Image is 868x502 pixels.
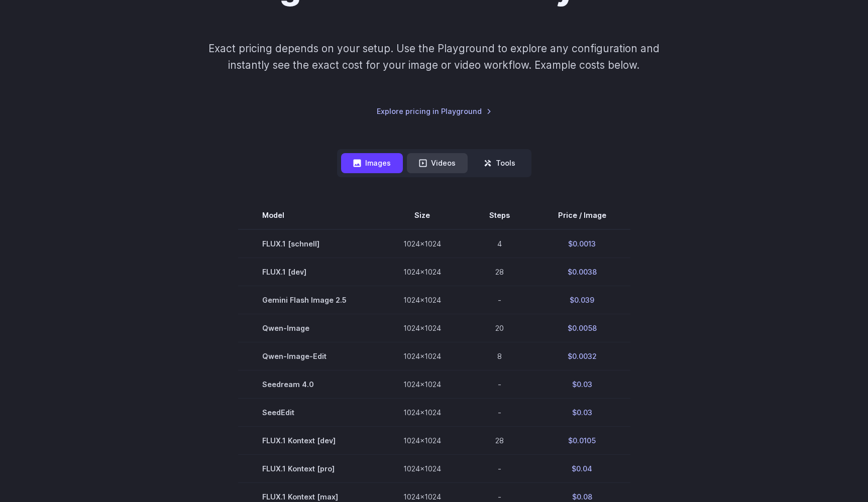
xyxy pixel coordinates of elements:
[534,342,630,370] td: $0.0032
[379,342,465,370] td: 1024x1024
[534,258,630,286] td: $0.0038
[262,294,355,306] span: Gemini Flash Image 2.5
[534,314,630,342] td: $0.0058
[379,454,465,482] td: 1024x1024
[465,454,534,482] td: -
[238,342,379,370] td: Qwen-Image-Edit
[379,258,465,286] td: 1024x1024
[465,229,534,258] td: 4
[238,314,379,342] td: Qwen-Image
[379,286,465,314] td: 1024x1024
[472,153,527,173] button: Tools
[379,229,465,258] td: 1024x1024
[407,153,468,173] button: Videos
[534,370,630,398] td: $0.03
[189,40,679,74] p: Exact pricing depends on your setup. Use the Playground to explore any configuration and instantl...
[465,398,534,426] td: -
[238,258,379,286] td: FLUX.1 [dev]
[238,398,379,426] td: SeedEdit
[534,426,630,454] td: $0.0105
[465,258,534,286] td: 28
[465,314,534,342] td: 20
[465,426,534,454] td: 28
[379,370,465,398] td: 1024x1024
[465,286,534,314] td: -
[238,426,379,454] td: FLUX.1 Kontext [dev]
[379,201,465,229] th: Size
[238,201,379,229] th: Model
[465,201,534,229] th: Steps
[238,454,379,482] td: FLUX.1 Kontext [pro]
[534,286,630,314] td: $0.039
[379,426,465,454] td: 1024x1024
[534,229,630,258] td: $0.0013
[341,153,403,173] button: Images
[238,370,379,398] td: Seedream 4.0
[534,398,630,426] td: $0.03
[465,342,534,370] td: 8
[534,454,630,482] td: $0.04
[377,105,492,117] a: Explore pricing in Playground
[534,201,630,229] th: Price / Image
[238,229,379,258] td: FLUX.1 [schnell]
[379,398,465,426] td: 1024x1024
[465,370,534,398] td: -
[379,314,465,342] td: 1024x1024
